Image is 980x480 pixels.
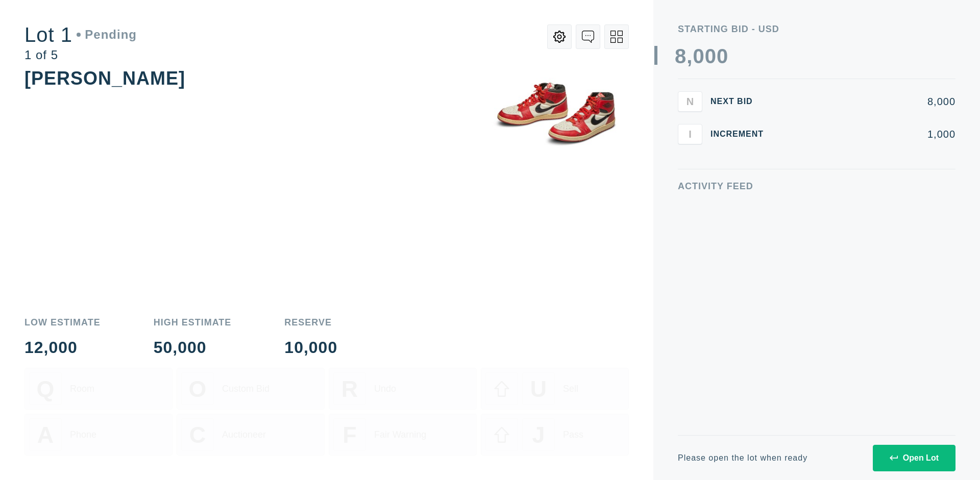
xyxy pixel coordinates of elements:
span: N [687,95,694,107]
div: 0 [693,46,704,66]
div: 1,000 [780,129,955,139]
div: Increment [710,130,772,138]
div: 10,000 [284,339,337,356]
div: Open Lot [890,453,939,463]
div: Starting Bid - USD [678,24,955,34]
div: Reserve [284,318,337,327]
div: 1 of 5 [24,49,137,61]
div: , [687,46,693,250]
div: High Estimate [154,318,232,327]
div: Next Bid [710,97,772,106]
div: 12,000 [24,339,101,356]
div: 8,000 [780,96,955,107]
span: I [689,128,692,140]
div: 0 [705,46,717,66]
button: Open Lot [873,445,955,471]
div: Activity Feed [678,182,955,191]
button: I [678,124,702,144]
div: [PERSON_NAME] [24,68,185,89]
div: Pending [77,29,137,41]
div: 0 [717,46,728,66]
button: N [678,91,702,112]
div: Please open the lot when ready [678,454,807,462]
div: Lot 1 [24,24,137,45]
div: 50,000 [154,339,232,356]
div: Low Estimate [24,318,101,327]
div: 8 [675,46,687,66]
